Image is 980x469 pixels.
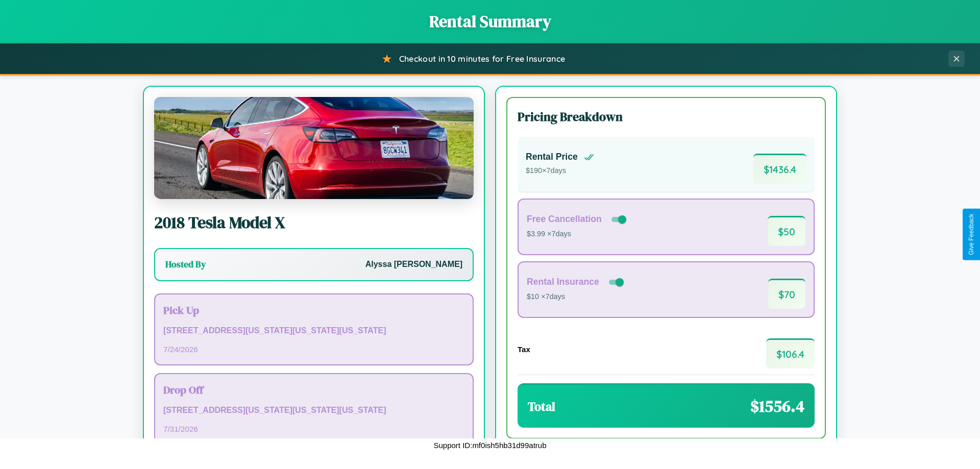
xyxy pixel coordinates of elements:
h4: Rental Price [526,152,578,162]
p: $10 × 7 days [527,290,626,304]
span: $ 106.4 [766,338,815,368]
p: $3.99 × 7 days [527,228,628,241]
span: $ 70 [768,279,805,309]
p: 7 / 31 / 2026 [163,422,464,436]
h3: Drop Off [163,382,464,397]
p: $ 190 × 7 days [526,164,594,178]
p: [STREET_ADDRESS][US_STATE][US_STATE][US_STATE] [163,324,464,338]
p: Alyssa [PERSON_NAME] [365,257,462,272]
div: Give Feedback [968,214,975,255]
h4: Rental Insurance [527,277,599,287]
h3: Pick Up [163,303,464,317]
h4: Tax [518,345,530,354]
span: Checkout in 10 minutes for Free Insurance [399,54,565,64]
h3: Pricing Breakdown [518,108,815,125]
h3: Hosted By [165,258,206,270]
p: [STREET_ADDRESS][US_STATE][US_STATE][US_STATE] [163,403,464,418]
h1: Rental Summary [10,10,970,33]
img: Tesla Model X [154,97,474,199]
h3: Total [528,398,555,415]
p: 7 / 24 / 2026 [163,342,464,356]
h4: Free Cancellation [527,214,602,225]
span: $ 1556.4 [750,395,804,417]
h2: 2018 Tesla Model X [154,211,474,234]
p: Support ID: mf0ish5hb31d99atrub [434,438,547,452]
span: $ 50 [768,216,805,246]
span: $ 1436.4 [753,154,806,184]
